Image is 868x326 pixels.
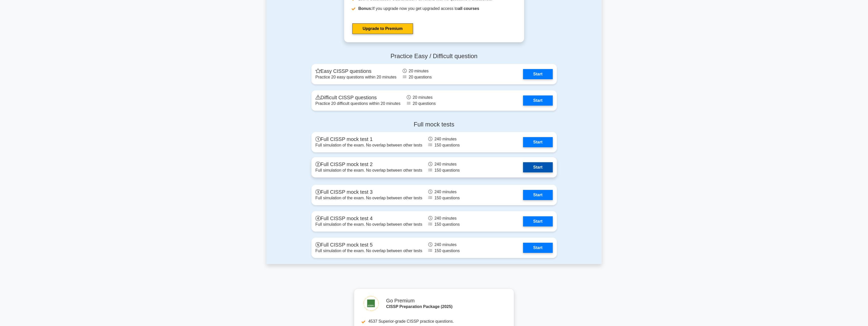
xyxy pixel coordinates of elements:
h4: Practice Easy / Difficult question [311,53,557,60]
h4: Full mock tests [311,121,557,128]
a: Start [523,95,553,106]
a: Start [523,190,553,200]
a: Start [523,69,553,79]
a: Upgrade to Premium [352,23,413,34]
a: Start [523,137,553,147]
a: Start [523,216,553,226]
a: Start [523,243,553,253]
a: Start [523,162,553,172]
